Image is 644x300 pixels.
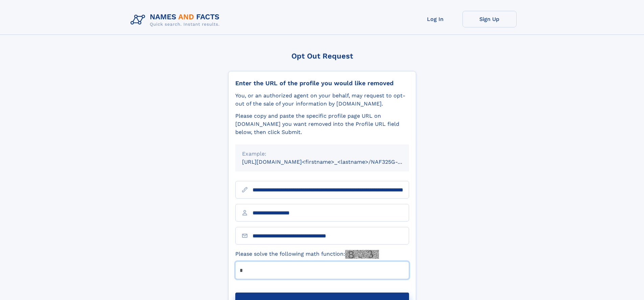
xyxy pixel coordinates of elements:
[242,150,402,158] div: Example:
[228,52,416,60] div: Opt Out Request
[242,159,422,165] small: [URL][DOMAIN_NAME]<firstname>_<lastname>/NAF325G-xxxxxxxx
[235,112,409,136] div: Please copy and paste the specific profile page URL on [DOMAIN_NAME] you want removed into the Pr...
[462,11,517,27] a: Sign Up
[235,79,409,87] div: Enter the URL of the profile you would like removed
[235,92,409,108] div: You, or an authorized agent on your behalf, may request to opt-out of the sale of your informatio...
[128,11,225,29] img: Logo Names and Facts
[408,11,462,27] a: Log In
[235,250,379,259] label: Please solve the following math function:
